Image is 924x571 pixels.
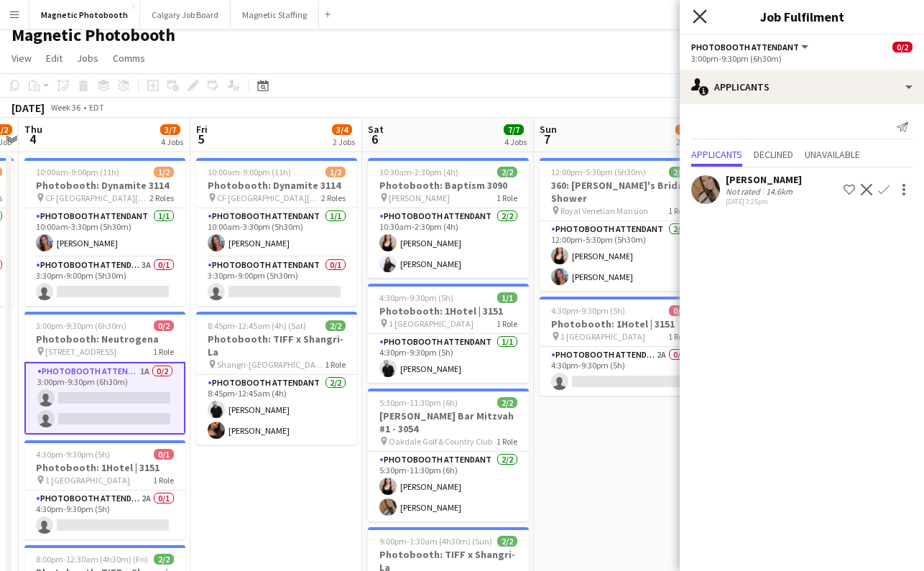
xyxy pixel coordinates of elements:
[24,312,185,435] app-job-card: 3:00pm-9:30pm (6h30m)0/2Photobooth: Neutrogena [STREET_ADDRESS]1 RolePhotobooth Attendant1A0/23:0...
[540,317,701,330] h3: Photobooth: 1Hotel | 3151
[540,158,701,291] app-job-card: 12:00pm-5:30pm (5h30m)2/2360: [PERSON_NAME]'s Bridal Shower Royal Venetian Mansion1 RolePhotoboot...
[675,124,696,135] span: 2/3
[332,124,352,135] span: 3/4
[154,167,174,177] span: 1/2
[368,334,529,383] app-card-role: Photobooth Attendant1/14:30pm-9:30pm (5h)[PERSON_NAME]
[24,257,185,306] app-card-role: Photobooth Attendant3A0/13:30pm-9:00pm (5h30m)
[161,136,183,147] div: 4 Jobs
[217,359,325,370] span: Shangri-[GEOGRAPHIC_DATA]
[196,312,357,445] app-job-card: 8:45pm-12:45am (4h) (Sat)2/2Photobooth: TIFF x Shangri-La Shangri-[GEOGRAPHIC_DATA]1 RolePhotoboo...
[24,123,42,136] span: Thu
[36,554,148,565] span: 8:00pm-12:30am (4h30m) (Fri)
[540,123,557,136] span: Sun
[11,101,45,115] div: [DATE]
[24,158,185,306] app-job-card: 10:00am-9:00pm (11h)1/2Photobooth: Dynamite 3114 CF [GEOGRAPHIC_DATA][PERSON_NAME]2 RolesPhotoboo...
[325,167,346,177] span: 1/2
[560,331,645,342] span: 1 [GEOGRAPHIC_DATA]
[77,52,98,65] span: Jobs
[540,221,701,291] app-card-role: Photobooth Attendant2/212:00pm-5:30pm (5h30m)[PERSON_NAME][PERSON_NAME]
[22,131,42,147] span: 4
[669,167,689,177] span: 2/2
[676,136,698,147] div: 2 Jobs
[154,554,174,565] span: 2/2
[6,49,37,68] a: View
[368,158,529,278] app-job-card: 10:30am-2:30pm (4h)2/2Photobooth: Baptism 3090 [PERSON_NAME]1 RolePhotobooth Attendant2/210:30am-...
[540,297,701,396] app-job-card: 4:30pm-9:30pm (5h)0/1Photobooth: 1Hotel | 3151 1 [GEOGRAPHIC_DATA]1 RolePhotobooth Attendant2A0/1...
[366,131,384,147] span: 6
[368,452,529,521] app-card-role: Photobooth Attendant2/25:30pm-11:30pm (6h)[PERSON_NAME][PERSON_NAME]
[680,7,924,26] h3: Job Fulfilment
[36,449,110,460] span: 4:30pm-9:30pm (5h)
[24,461,185,474] h3: Photobooth: 1Hotel | 3151
[153,346,174,357] span: 1 Role
[11,24,175,46] h1: Magnetic Photobooth
[321,192,346,203] span: 2 Roles
[149,192,174,203] span: 2 Roles
[496,318,517,329] span: 1 Role
[691,42,810,52] button: Photobooth Attendant
[47,102,83,113] span: Week 36
[496,192,517,203] span: 1 Role
[668,331,689,342] span: 1 Role
[497,167,517,177] span: 2/2
[726,173,802,186] div: [PERSON_NAME]
[24,362,185,435] app-card-role: Photobooth Attendant1A0/23:00pm-9:30pm (6h30m)
[45,475,130,486] span: 1 [GEOGRAPHIC_DATA]
[24,179,185,192] h3: Photobooth: Dynamite 3114
[560,205,648,216] span: Royal Venetian Mansion
[389,192,450,203] span: [PERSON_NAME]
[763,186,795,197] div: 14.6km
[208,167,291,177] span: 10:00am-9:00pm (11h)
[389,436,492,447] span: Oakdale Golf & Country Club
[389,318,473,329] span: 1 [GEOGRAPHIC_DATA]
[368,409,529,435] h3: [PERSON_NAME] Bar Mitzvah #1 - 3054
[368,284,529,383] app-job-card: 4:30pm-9:30pm (5h)1/1Photobooth: 1Hotel | 3151 1 [GEOGRAPHIC_DATA]1 RolePhotobooth Attendant1/14:...
[196,123,208,136] span: Fri
[160,124,180,135] span: 3/7
[540,179,701,205] h3: 360: [PERSON_NAME]'s Bridal Shower
[217,192,321,203] span: CF [GEOGRAPHIC_DATA][PERSON_NAME]
[29,1,140,29] button: Magnetic Photobooth
[691,53,913,64] div: 3:00pm-9:30pm (6h30m)
[11,52,32,65] span: View
[40,49,68,68] a: Edit
[24,491,185,539] app-card-role: Photobooth Attendant2A0/14:30pm-9:30pm (5h)
[196,158,357,306] div: 10:00am-9:00pm (11h)1/2Photobooth: Dynamite 3114 CF [GEOGRAPHIC_DATA][PERSON_NAME]2 RolesPhotoboo...
[368,123,384,136] span: Sat
[368,208,529,278] app-card-role: Photobooth Attendant2/210:30am-2:30pm (4h)[PERSON_NAME][PERSON_NAME]
[504,124,524,135] span: 7/7
[368,305,529,317] h3: Photobooth: 1Hotel | 3151
[551,305,625,316] span: 4:30pm-9:30pm (5h)
[379,397,458,408] span: 5:30pm-11:30pm (6h)
[196,257,357,306] app-card-role: Photobooth Attendant0/13:30pm-9:00pm (5h30m)
[24,333,185,345] h3: Photobooth: Neutrogena
[551,167,646,177] span: 12:00pm-5:30pm (5h30m)
[805,149,860,159] span: Unavailable
[496,436,517,447] span: 1 Role
[504,136,527,147] div: 4 Jobs
[107,49,151,68] a: Comms
[208,320,306,331] span: 8:45pm-12:45am (4h) (Sat)
[325,359,346,370] span: 1 Role
[196,208,357,257] app-card-role: Photobooth Attendant1/110:00am-3:30pm (5h30m)[PERSON_NAME]
[680,70,924,104] div: Applicants
[540,347,701,396] app-card-role: Photobooth Attendant2A0/14:30pm-9:30pm (5h)
[140,1,231,29] button: Calgary Job Board
[726,186,763,197] div: Not rated
[196,375,357,445] app-card-role: Photobooth Attendant2/28:45pm-12:45am (4h)[PERSON_NAME][PERSON_NAME]
[36,167,119,177] span: 10:00am-9:00pm (11h)
[196,333,357,358] h3: Photobooth: TIFF x Shangri-La
[379,292,453,303] span: 4:30pm-9:30pm (5h)
[89,102,104,113] div: EDT
[71,49,104,68] a: Jobs
[379,536,492,547] span: 9:00pm-1:30am (4h30m) (Sun)
[45,192,149,203] span: CF [GEOGRAPHIC_DATA][PERSON_NAME]
[691,149,742,159] span: Applicants
[333,136,355,147] div: 2 Jobs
